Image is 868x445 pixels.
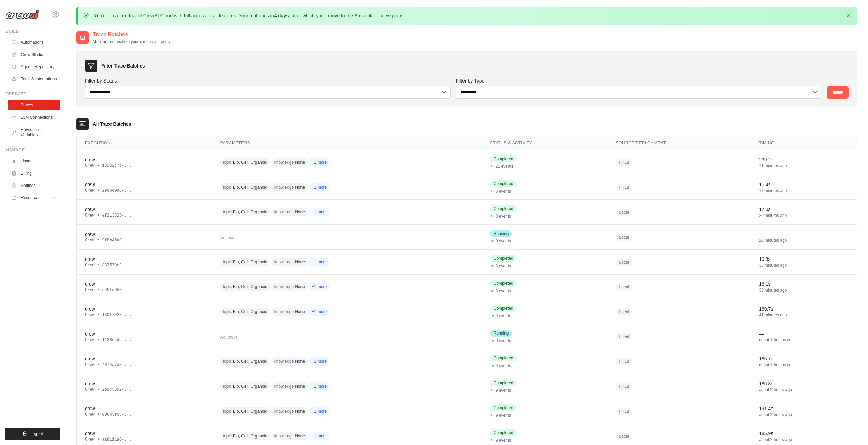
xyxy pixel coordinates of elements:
[616,259,632,266] span: Local
[85,156,204,163] div: crew
[274,409,294,414] span: knowledge
[223,309,232,314] span: topic
[233,284,267,290] span: Bio, Cell, Organoid
[759,287,849,293] div: 36 minutes ago
[759,312,849,318] div: 41 minutes ago
[309,208,329,216] span: +1 more
[85,213,204,218] div: Crew • ef213828-...
[295,160,305,165] span: None
[309,283,329,291] span: +1 more
[220,282,351,292] div: topic: Bio, Cell, Organoid, knowledge: None, original_text: # Single Lgr5 stem cells build crypt–...
[274,433,294,439] span: knowledge
[759,213,849,218] div: 20 minutes ago
[85,355,204,362] div: crew
[77,136,212,150] th: Execution
[233,259,267,265] span: Bio, Cell, Organoid
[223,284,232,290] span: topic
[490,330,512,337] span: Running
[233,384,267,389] span: Bio, Cell, Organoid
[496,363,511,368] span: 9 events
[77,299,857,324] tr: View details for crew execution
[8,74,60,85] a: Tools & Integrations
[309,432,329,440] span: +1 more
[85,387,204,392] div: Crew • 2e175592-...
[490,429,517,436] span: Completed
[616,209,632,216] span: Local
[616,309,632,315] span: Local
[295,259,305,265] span: None
[77,324,857,349] tr: View details for crew execution
[309,158,329,166] span: +1 more
[496,288,511,294] span: 8 events
[309,357,329,366] span: +1 more
[5,9,40,19] img: Logo
[274,184,294,190] span: knowledge
[85,163,204,168] div: Crew • 182b2c7b-...
[295,384,305,389] span: None
[85,330,204,337] div: crew
[759,380,849,387] div: 186.8s
[496,437,511,443] span: 9 events
[759,330,849,337] div: —
[295,209,305,215] span: None
[85,256,204,263] div: crew
[8,49,60,60] a: Crew Studio
[295,409,305,414] span: None
[223,433,232,439] span: topic
[616,383,632,390] span: Local
[21,195,40,201] span: Resources
[616,234,632,241] span: Local
[220,406,351,417] div: topic: Bio, Cell, Organoid, knowledge: None, original_text: # Single Lgr5 stem cells build crypt–...
[274,384,294,389] span: knowledge
[496,413,511,418] span: 9 events
[85,306,204,312] div: crew
[759,437,849,442] div: about 2 hours ago
[295,284,305,290] span: None
[85,188,204,193] div: Crew • 299bc096-...
[8,180,60,191] a: Settings
[616,408,632,415] span: Local
[85,181,204,188] div: crew
[274,160,294,165] span: knowledge
[5,29,60,34] div: Build
[220,157,351,168] div: topic: Bio, Cell, Organoid, knowledge: None, original_text: # Single Lgr5 stem cells build crypt–...
[759,355,849,362] div: 185.7s
[85,405,204,412] div: crew
[85,206,204,213] div: crew
[85,412,204,417] div: Crew • 006b3f68-...
[759,181,849,188] div: 15.4s
[751,136,857,150] th: Timing
[233,433,267,439] span: Bio, Cell, Organoid
[212,136,482,150] th: Parameters
[77,399,857,424] tr: View details for crew execution
[496,388,511,393] span: 9 events
[85,312,204,318] div: Crew • 180f7923-...
[77,349,857,374] tr: View details for crew execution
[616,358,632,365] span: Local
[274,359,294,364] span: knowledge
[233,309,267,314] span: Bio, Cell, Organoid
[759,238,849,243] div: 20 minutes ago
[85,337,204,343] div: Crew • 1188cc5b-...
[220,235,238,240] span: No inputs
[220,307,351,317] div: topic: Bio, Cell, Organoid, knowledge: None, original_text: # Single Lgr5 stem cells build crypt–...
[380,13,403,18] a: View plans
[295,359,305,364] span: None
[759,405,849,412] div: 191.4s
[759,156,849,163] div: 239.2s
[759,337,849,343] div: about 1 hour ago
[85,430,204,437] div: crew
[295,433,305,439] span: None
[482,136,608,150] th: Status & Activity
[93,39,170,44] p: Monitor and analyze your execution traces
[220,257,351,267] div: topic: Bio, Cell, Organoid, knowledge: None, original_text: # Single Lgr5 stem cells build crypt–...
[8,192,60,203] button: Resources
[8,37,60,48] a: Automations
[85,362,204,368] div: Crew • 4074a7d8-...
[616,433,632,440] span: Local
[223,209,232,215] span: topic
[490,180,517,187] span: Completed
[85,77,451,84] label: Filter by Status
[274,309,294,314] span: knowledge
[233,409,267,414] span: Bio, Cell, Organoid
